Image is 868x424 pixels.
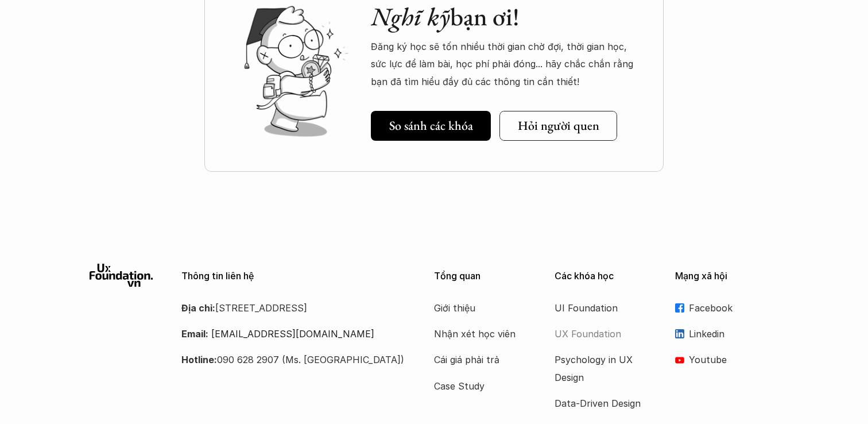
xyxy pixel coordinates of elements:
p: Mạng xã hội [675,271,778,282]
a: Data-Driven Design [555,395,646,412]
a: Giới thiệu [434,299,526,317]
strong: Email: [181,328,208,340]
a: So sánh các khóa [371,111,491,141]
p: Đăng ký học sẽ tốn nhiều thời gian chờ đợi, thời gian học, sức lực để làm bài, học phí phải đóng.... [371,38,641,90]
p: Tổng quan [434,271,537,282]
a: Psychology in UX Design [555,351,646,386]
h2: bạn ơi! [371,2,641,32]
a: Linkedin [675,325,778,342]
a: Nhận xét học viên [434,325,526,342]
a: UX Foundation [555,325,646,342]
p: Linkedin [689,325,778,342]
p: Facebook [689,299,778,317]
p: Thông tin liên hệ [181,271,405,282]
p: 090 628 2907 (Ms. [GEOGRAPHIC_DATA]) [181,351,405,368]
a: [EMAIL_ADDRESS][DOMAIN_NAME] [211,328,374,340]
h5: So sánh các khóa [389,118,473,133]
strong: Hotline: [181,354,217,365]
p: Các khóa học [555,271,658,282]
a: UI Foundation [555,299,646,317]
a: Hỏi người quen [499,111,617,141]
a: Cái giá phải trả [434,351,526,368]
a: Youtube [675,351,778,368]
a: Facebook [675,299,778,317]
p: [STREET_ADDRESS] [181,299,405,317]
h5: Hỏi người quen [518,118,599,133]
p: Youtube [689,351,778,368]
a: Case Study [434,377,526,395]
strong: Địa chỉ: [181,302,215,314]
